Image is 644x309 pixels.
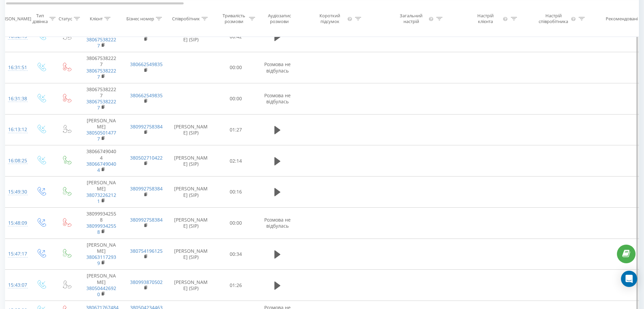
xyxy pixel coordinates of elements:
[215,177,257,208] td: 00:16
[395,13,428,24] div: Загальний настрій
[130,123,163,130] a: 380992758384
[167,145,215,177] td: [PERSON_NAME] (SIP)
[215,207,257,239] td: 00:00
[8,154,22,167] div: 16:08:25
[33,13,48,24] div: Тип дзвінка
[86,161,116,173] a: 380667490404
[537,13,570,24] div: Настрій співробітника
[79,145,123,177] td: 380667490404
[221,13,247,24] div: Тривалість розмови
[130,61,163,67] a: 380662549835
[130,279,163,285] a: 380993870502
[86,223,116,235] a: 380999342558
[8,217,22,230] div: 15:48:09
[167,239,215,270] td: [PERSON_NAME] (SIP)
[167,114,215,145] td: [PERSON_NAME] (SIP)
[8,279,22,292] div: 15:43:07
[86,285,116,297] a: 380504426920
[86,36,116,49] a: 380675382227
[167,207,215,239] td: [PERSON_NAME] (SIP)
[8,92,22,105] div: 16:31:38
[167,177,215,208] td: [PERSON_NAME] (SIP)
[264,61,291,74] span: Розмова не відбулась
[79,83,123,114] td: 380675382227
[215,52,257,83] td: 00:00
[59,16,72,21] div: Статус
[130,217,163,223] a: 380992758384
[130,248,163,254] a: 380754196125
[263,13,296,24] div: Аудіозапис розмови
[86,254,116,266] a: 380631172939
[8,185,22,199] div: 15:49:30
[8,247,22,261] div: 15:47:17
[8,61,22,74] div: 16:31:51
[8,123,22,136] div: 16:13:12
[79,239,123,270] td: [PERSON_NAME]
[215,239,257,270] td: 00:34
[86,129,116,142] a: 380505014777
[264,92,291,105] span: Розмова не відбулась
[215,114,257,145] td: 01:27
[79,52,123,83] td: 380675382227
[86,98,116,111] a: 380675382227
[79,177,123,208] td: [PERSON_NAME]
[86,192,116,204] a: 380732262121
[90,16,103,21] div: Клієнт
[314,13,346,24] div: Короткий підсумок
[130,154,163,161] a: 380502710422
[79,270,123,301] td: [PERSON_NAME]
[172,16,200,21] div: Співробітник
[167,270,215,301] td: [PERSON_NAME] (SIP)
[215,145,257,177] td: 02:14
[606,16,643,21] div: Рекомендовані дії
[86,67,116,80] a: 380675382227
[130,92,163,99] a: 380662549835
[621,271,637,287] div: Open Intercom Messenger
[79,207,123,239] td: 380999342558
[79,114,123,145] td: [PERSON_NAME]
[264,217,291,229] span: Розмова не відбулась
[215,270,257,301] td: 01:26
[215,83,257,114] td: 00:00
[130,185,163,192] a: 380992758384
[470,13,501,24] div: Настрій клієнта
[126,16,154,21] div: Бізнес номер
